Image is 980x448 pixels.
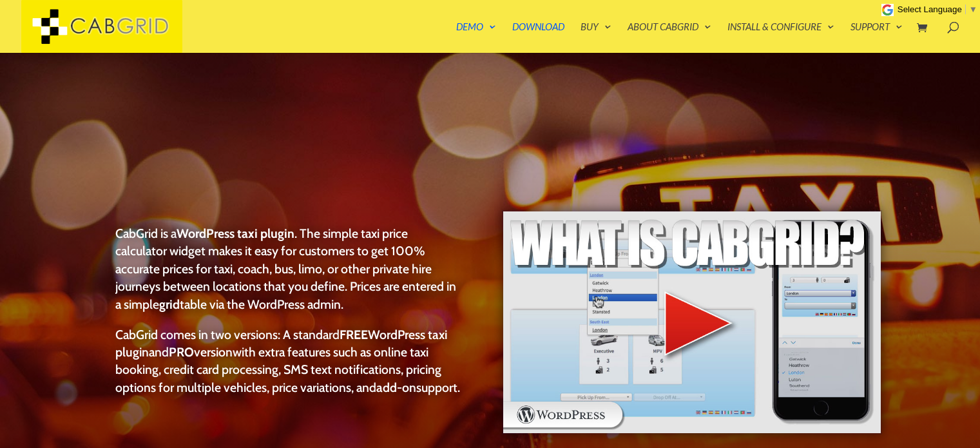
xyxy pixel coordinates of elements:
p: CabGrid is a . The simple taxi price calculator widget makes it easy for customers to get 100% ac... [115,225,461,326]
a: CabGrid Taxi Plugin [21,18,182,32]
span: ​ [965,5,966,14]
strong: WordPress taxi plugin [177,226,294,241]
a: add-on [376,380,416,395]
a: Select Language​ [898,5,977,14]
a: FREEWordPress taxi plugin [115,327,447,360]
span: ▼ [969,5,977,14]
p: CabGrid comes in two versions: A standard and with extra features such as online taxi booking, cr... [115,326,461,397]
strong: grid [159,297,180,312]
img: WordPress taxi booking plugin Intro Video [502,210,882,434]
span: Select Language [898,5,962,14]
a: About CabGrid [628,22,711,53]
a: Download [512,22,564,53]
a: Buy [581,22,611,53]
a: WordPress taxi booking plugin Intro Video [502,424,882,437]
strong: FREE [340,327,368,342]
a: Install & Configure [727,22,834,53]
a: Demo [456,22,496,53]
a: PROversion [169,344,233,360]
strong: PRO [169,344,194,360]
a: Support [850,22,903,53]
